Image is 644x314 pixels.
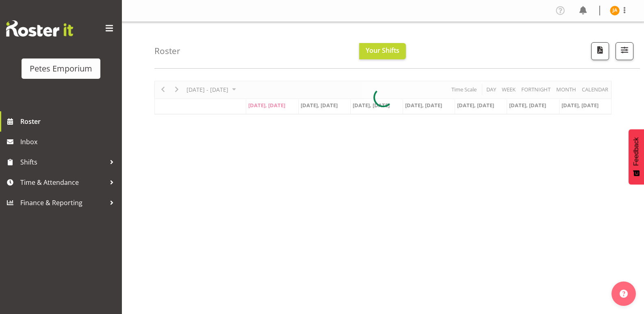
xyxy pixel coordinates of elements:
span: Roster [20,115,118,128]
button: Feedback - Show survey [629,129,644,184]
span: Shifts [20,156,106,168]
img: Rosterit website logo [6,20,73,37]
div: Petes Emporium [30,63,92,75]
button: Download a PDF of the roster according to the set date range. [591,42,609,60]
span: Inbox [20,136,118,148]
button: Filter Shifts [616,42,633,60]
img: jeseryl-armstrong10788.jpg [610,6,620,15]
button: Your Shifts [359,43,406,59]
img: help-xxl-2.png [620,290,628,298]
span: Finance & Reporting [20,197,106,209]
span: Feedback [633,137,640,166]
span: Time & Attendance [20,176,106,188]
span: Your Shifts [366,46,399,55]
h4: Roster [154,46,180,56]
